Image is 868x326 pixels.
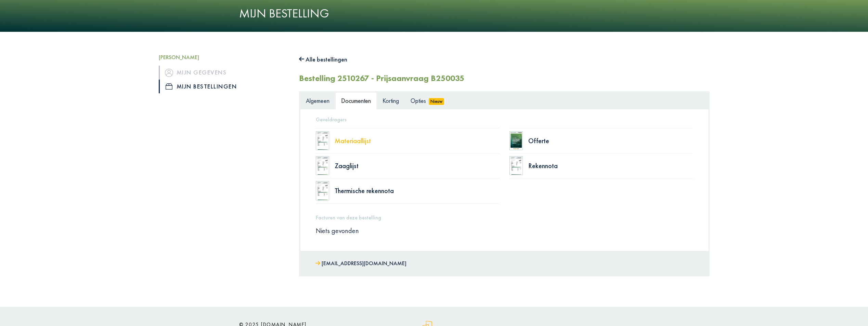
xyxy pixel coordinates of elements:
a: iconMijn gegevens [159,66,289,79]
h5: Geveldragers [316,116,693,123]
h1: Mijn bestelling [239,6,629,21]
img: icon [166,83,172,90]
span: Documenten [341,97,371,105]
span: Algemeen [306,97,329,105]
button: Alle bestellingen [299,54,348,65]
span: Korting [383,97,399,105]
ul: Tabs [300,92,709,109]
h2: Bestelling 2510267 - Prijsaanvraag B250035 [299,73,464,83]
div: Thermische rekennota [335,187,500,194]
a: [EMAIL_ADDRESS][DOMAIN_NAME] [315,259,406,269]
a: iconMijn bestellingen [159,80,289,93]
img: icon [165,69,173,77]
span: Opties [411,97,426,105]
div: Offerte [528,137,693,144]
img: doc [316,156,329,175]
img: doc [316,181,329,200]
img: doc [509,131,523,150]
div: Zaaglijst [335,162,500,169]
div: Niets gevonden [311,226,698,235]
img: doc [316,131,329,150]
h5: Facturen van deze bestelling [316,214,693,221]
img: doc [509,156,523,175]
h5: [PERSON_NAME] [159,54,289,60]
span: Nieuw [429,98,444,105]
div: Materiaallijst [335,137,500,144]
div: Rekennota [528,162,693,169]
